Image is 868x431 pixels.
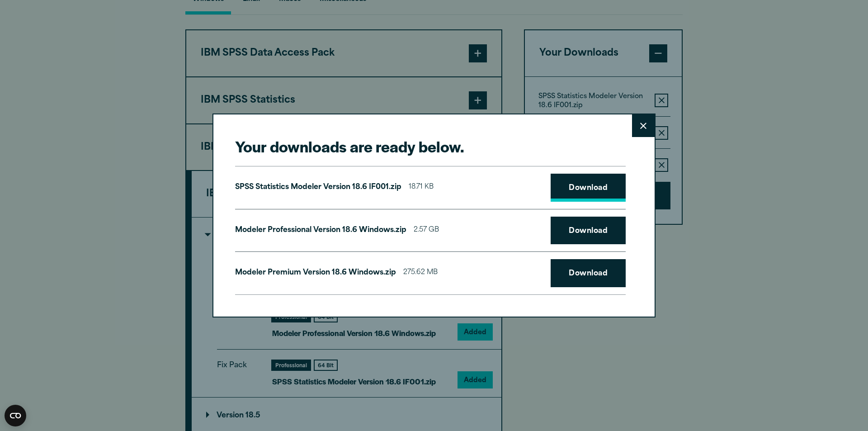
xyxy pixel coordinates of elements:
[551,217,626,245] a: Download
[551,174,626,202] a: Download
[409,181,434,194] span: 18.71 KB
[5,405,26,426] button: Open CMP widget
[235,266,396,279] p: Modeler Premium Version 18.6 Windows.zip
[414,224,439,237] span: 2.57 GB
[403,266,438,279] span: 275.62 MB
[235,181,401,194] p: SPSS Statistics Modeler Version 18.6 IF001.zip
[235,224,406,237] p: Modeler Professional Version 18.6 Windows.zip
[551,259,626,287] a: Download
[235,136,626,156] h2: Your downloads are ready below.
